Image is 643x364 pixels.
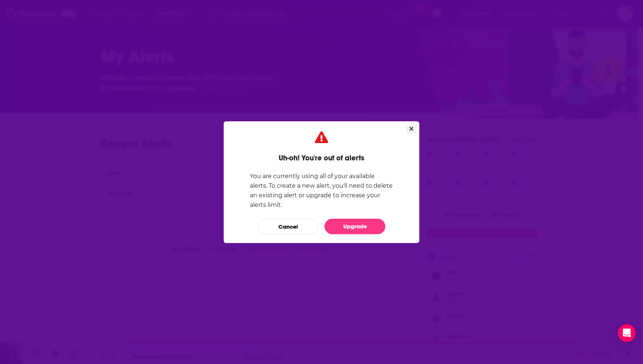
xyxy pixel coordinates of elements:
h1: Uh-oh! You're out of alerts [279,153,364,163]
button: Cancel [258,219,319,234]
a: Upgrade [324,219,385,234]
div: Open Intercom Messenger [618,324,636,342]
p: You are currently using all of your available alerts. To create a new alert, you'll need to delet... [250,171,393,210]
button: Close [406,124,416,134]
